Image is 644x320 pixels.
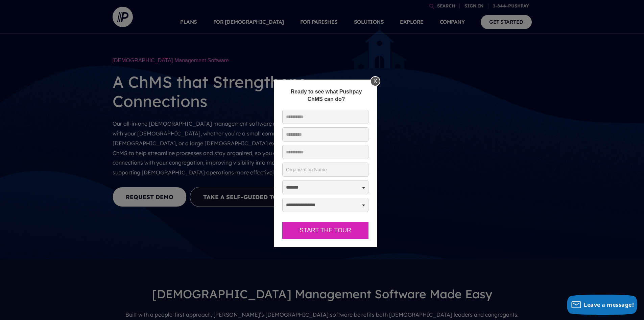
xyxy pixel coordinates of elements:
[282,222,368,239] button: Start the Tour
[584,301,634,308] span: Leave a message!
[567,295,637,315] button: Leave a message!
[282,163,368,177] input: Organization Name
[370,76,380,86] div: X
[282,88,370,103] div: Ready to see what Pushpay ChMS can do?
